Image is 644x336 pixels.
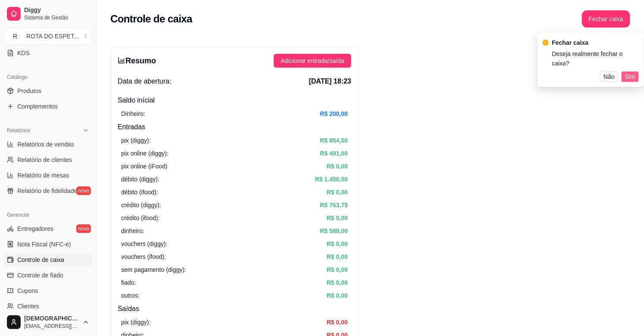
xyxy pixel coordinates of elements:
span: Diggy [24,6,89,14]
article: R$ 854,50 [320,136,348,145]
a: Controle de fiado [3,268,93,282]
article: R$ 0,00 [327,252,348,261]
h2: Controle de caixa [110,12,192,26]
article: pix online (iFood) [121,162,167,171]
span: Relatório de mesas [17,171,69,180]
article: Dinheiro: [121,109,145,118]
span: [DEMOGRAPHIC_DATA] [24,315,79,323]
span: Complementos [17,102,58,111]
article: R$ 491,00 [320,149,348,158]
span: R [11,32,19,40]
div: Catálogo [3,70,93,84]
span: Clientes [17,302,39,311]
article: crédito (diggy): [121,200,161,210]
button: Sim [622,72,639,82]
button: [DEMOGRAPHIC_DATA][EMAIL_ADDRESS][DOMAIN_NAME] [3,312,93,333]
article: R$ 0,00 [327,239,348,249]
span: Não [603,72,615,81]
a: DiggySistema de Gestão [3,3,93,24]
article: R$ 0,00 [327,162,348,171]
article: pix (diggy): [121,136,150,145]
span: Relatórios [7,127,30,134]
span: Sim [625,72,635,81]
a: Nota Fiscal (NFC-e) [3,237,93,251]
article: crédito (ifood): [121,213,159,223]
a: Produtos [3,84,93,98]
span: Relatório de fidelidade [17,187,77,195]
article: R$ 0,00 [327,187,348,197]
article: R$ 0,00 [327,291,348,300]
span: Relatórios de vendas [17,140,74,149]
a: Complementos [3,100,93,113]
div: Deseja realmente fechar o caixa? [552,49,639,68]
article: R$ 200,00 [320,109,348,118]
span: Controle de fiado [17,271,63,280]
span: bar-chart [118,56,125,64]
span: Relatório de clientes [17,156,72,164]
button: Select a team [3,28,93,45]
a: Cupons [3,284,93,298]
div: Gerenciar [3,208,93,222]
h3: Resumo [118,55,156,67]
article: R$ 0,00 [327,213,348,223]
a: Relatório de fidelidadenovo [3,184,93,198]
button: Adicionar entrada/saída [274,54,351,68]
div: ROTA DO ESPET ... [26,32,79,40]
article: dinheiro: [121,226,144,236]
h4: Saldo inícial [118,95,351,106]
div: Fechar caixa [552,38,639,47]
h4: Entradas [118,122,351,132]
span: Entregadores [17,224,53,233]
article: pix online (diggy): [121,149,169,158]
a: KDS [3,46,93,60]
button: Não [600,72,618,82]
a: Relatório de mesas [3,168,93,182]
article: R$ 1.450,50 [315,174,348,184]
article: fiado: [121,278,136,287]
article: R$ 588,00 [320,226,348,236]
span: Cupons [17,286,38,295]
span: Data de abertura: [118,76,172,87]
span: Nota Fiscal (NFC-e) [17,240,71,249]
article: débito (ifood): [121,187,158,197]
a: Relatório de clientes [3,153,93,167]
article: R$ 0,00 [327,317,348,327]
h4: Saídas [118,304,351,314]
article: débito (diggy): [121,174,159,184]
button: Fechar caixa [582,10,630,28]
a: Clientes [3,299,93,313]
span: [EMAIL_ADDRESS][DOMAIN_NAME] [24,323,79,330]
a: Controle de caixa [3,253,93,267]
span: Produtos [17,87,41,95]
article: sem pagamento (diggy): [121,265,186,274]
a: Entregadoresnovo [3,222,93,236]
span: Controle de caixa [17,255,64,264]
article: R$ 763,75 [320,200,348,210]
span: Adicionar entrada/saída [281,56,344,65]
span: Sistema de Gestão [24,14,89,21]
article: R$ 0,00 [327,278,348,287]
span: [DATE] 18:23 [309,76,351,87]
article: R$ 0,00 [327,265,348,274]
a: Relatórios de vendas [3,137,93,151]
span: exclamation-circle [543,40,549,46]
article: outros: [121,291,140,300]
article: vouchers (ifood): [121,252,166,261]
article: vouchers (diggy): [121,239,167,249]
span: KDS [17,49,30,57]
article: pix (diggy): [121,317,150,327]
